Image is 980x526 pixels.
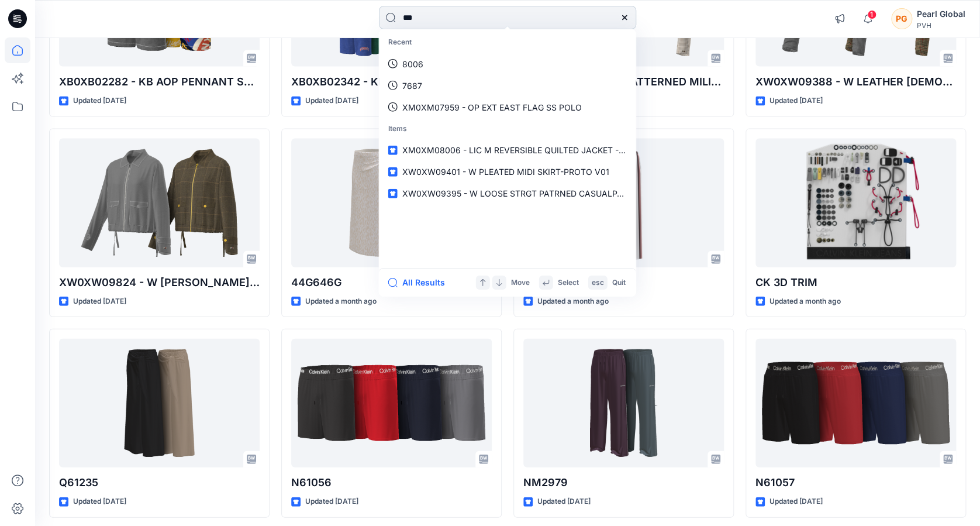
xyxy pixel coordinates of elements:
[402,167,609,177] span: XW0XW09401 - W PLEATED MIDI SKIRT-PROTO V01
[523,475,724,491] p: NM2979
[592,276,604,288] p: esc
[59,339,260,467] a: Q61235
[381,74,634,96] a: 7687
[388,276,453,290] button: All Results
[73,496,126,508] p: Updated [DATE]
[537,295,609,308] p: Updated a month ago
[867,10,877,19] span: 1
[402,188,683,198] span: XW0XW09395 - W LOOSE STRGT PATRNED CASUALPANT-PROTO V01
[305,496,358,508] p: Updated [DATE]
[769,496,823,508] p: Updated [DATE]
[402,57,423,70] p: 8006
[291,475,492,491] p: N61056
[291,74,492,90] p: XB0XB02342 - KB VARSITY RAISED PRINT SHORT - PROTO - V01
[59,139,260,267] a: XW0XW09824 - W LYLA PATCH POCKET JACKET-CHECK-PROTO V01
[381,183,634,204] a: XW0XW09395 - W LOOSE STRGT PATRNED CASUALPANT-PROTO V01
[381,96,634,118] a: XM0XM07959 - OP EXT EAST FLAG SS POLO
[402,101,582,113] p: XM0XM07959 - OP EXT EAST FLAG SS POLO
[402,79,422,91] p: 7687
[381,161,634,183] a: XW0XW09401 - W PLEATED MIDI SKIRT-PROTO V01
[755,74,956,90] p: XW0XW09388 - W LEATHER [DEMOGRAPHIC_DATA] JACKET - PROTO - V01
[612,276,626,288] p: Quit
[769,295,841,308] p: Updated a month ago
[537,496,591,508] p: Updated [DATE]
[558,276,579,288] p: Select
[523,339,724,467] a: NM2979
[381,139,634,161] a: XM0XM08006 - LIC M REVERSIBLE QUILTED JACKET - PROTO - V01
[755,339,956,467] a: N61057
[511,276,530,288] p: Move
[769,95,823,107] p: Updated [DATE]
[291,274,492,291] p: 44G646G
[381,118,634,139] p: Items
[59,74,260,90] p: XB0XB02282 - KB AOP PENNANT SWEATSHORT - PROTO - V01
[73,295,126,308] p: Updated [DATE]
[291,139,492,267] a: 44G646G
[59,475,260,491] p: Q61235
[402,145,672,155] span: XM0XM08006 - LIC M REVERSIBLE QUILTED JACKET - PROTO - V01
[73,95,126,107] p: Updated [DATE]
[305,295,377,308] p: Updated a month ago
[381,32,634,53] p: Recent
[917,21,965,30] div: PVH
[59,274,260,291] p: XW0XW09824 - W [PERSON_NAME] PATCH POCKET JACKET-CHECK-PROTO V01
[381,53,634,74] a: 8006
[755,475,956,491] p: N61057
[755,139,956,267] a: CK 3D TRIM
[755,274,956,291] p: CK 3D TRIM
[891,8,912,29] div: PG
[291,339,492,467] a: N61056
[305,95,358,107] p: Updated [DATE]
[917,7,965,21] div: Pearl Global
